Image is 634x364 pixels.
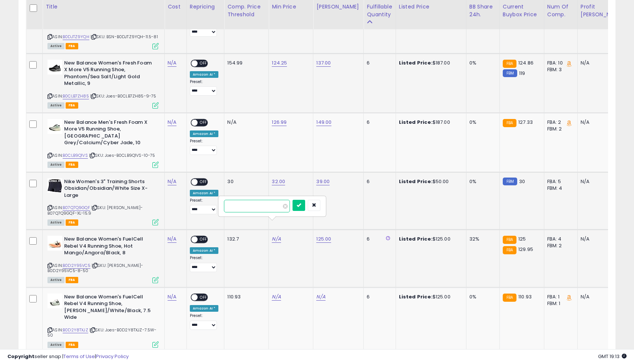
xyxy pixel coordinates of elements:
span: | SKU: Joes-B0CLB7ZH85-9-75 [90,93,156,99]
div: FBA: 5 [547,178,572,185]
a: 126.99 [272,119,287,126]
span: 30 [519,178,525,185]
div: Profit [PERSON_NAME] [581,3,625,19]
img: 41ceot19NxL._SL40_.jpg [47,119,62,134]
div: 6 [367,294,390,300]
div: FBM: 2 [547,242,572,249]
div: 30 [227,178,263,185]
div: Repricing [190,3,221,11]
span: FBA [66,219,78,226]
div: 6 [367,178,390,185]
div: $187.00 [399,119,460,126]
div: N/A [581,119,622,126]
div: ASIN: [47,178,159,225]
div: Amazon AI * [190,130,219,137]
div: Comp. Price Threshold [227,3,265,19]
small: FBA [503,294,516,302]
div: Fulfillable Quantity [367,3,392,19]
span: OFF [198,119,209,126]
img: 31z+fTgchTL._SL40_.jpg [47,236,62,251]
img: 41QIWeG+yqL._SL40_.jpg [47,178,62,193]
div: 0% [469,178,494,185]
b: Nike Women's 3" Training Shorts Obsidian/Obsidian/White Size X-Large [64,178,154,201]
img: 31CZPLDiowL._SL40_.jpg [47,60,62,75]
a: B0D2Y95VC5 [63,262,90,269]
span: All listings currently available for purchase on Amazon [47,342,65,348]
div: 6 [367,119,390,126]
div: N/A [581,294,622,300]
a: 39.00 [316,178,330,185]
div: N/A [581,178,622,185]
span: | SKU: Joes-B0CLB9Q1VS-10-75 [89,152,155,158]
span: 2025-09-17 19:13 GMT [598,353,627,360]
div: ASIN: [47,119,159,167]
a: 137.00 [316,59,331,67]
div: Cost [168,3,184,11]
strong: Copyright [7,353,34,360]
span: 124.86 [518,59,534,66]
small: FBM [503,69,517,77]
div: seller snap | | [7,353,129,360]
small: FBM [503,178,517,185]
small: FBA [503,236,516,244]
span: 125 [518,235,526,242]
span: FBA [66,342,78,348]
b: Listed Price: [399,178,433,185]
div: Amazon AI * [190,247,219,254]
b: New Balance Women's Fresh Foam X More V5 Running Shoe, Phantom/Sea Salt/Light Gold Metallic, 9 [64,60,154,89]
a: 149.00 [316,119,331,126]
div: 0% [469,119,494,126]
div: 0% [469,294,494,300]
span: OFF [198,179,209,185]
span: All listings currently available for purchase on Amazon [47,43,65,49]
span: FBA [66,43,78,49]
span: FBA [66,277,78,283]
a: N/A [272,293,281,301]
b: New Balance Women's FuelCell Rebel V4 Running Shoe, Hot Mango/Angora/Black, 8 [64,236,154,258]
div: FBA: 4 [547,236,572,242]
div: 32% [469,236,494,242]
div: Preset: [190,139,219,155]
div: $50.00 [399,178,460,185]
span: | SKU: BSN-B0DJTZ9YQH-11.5-81 [90,34,158,40]
div: Min Price [272,3,310,11]
a: N/A [168,59,176,67]
a: B0CLB7ZH85 [63,93,89,99]
div: Listed Price [399,3,463,11]
div: Preset: [190,255,219,272]
span: All listings currently available for purchase on Amazon [47,219,65,226]
div: FBM: 2 [547,126,572,132]
div: Preset: [190,79,219,96]
a: B0CLB9Q1VS [63,152,88,159]
div: 6 [367,60,390,66]
a: Privacy Policy [96,353,129,360]
a: 32.00 [272,178,285,185]
div: FBA: 1 [547,294,572,300]
b: Listed Price: [399,119,433,126]
a: N/A [272,235,281,243]
div: Amazon AI * [190,71,219,78]
a: B07Q7Q9GQF [63,205,90,211]
b: Listed Price: [399,293,433,300]
a: B0D2Y8TXJZ [63,327,88,333]
span: OFF [198,294,209,300]
div: FBM: 3 [547,66,572,73]
span: 127.33 [518,119,533,126]
span: All listings currently available for purchase on Amazon [47,277,65,283]
div: [PERSON_NAME] [316,3,360,11]
div: FBM: 1 [547,300,572,307]
b: Listed Price: [399,59,433,66]
span: OFF [198,236,209,243]
span: All listings currently available for purchase on Amazon [47,162,65,168]
span: | SKU: Joes-B0D2Y8TXJZ-7.5W-50 [47,327,157,338]
div: N/A [581,60,622,66]
div: FBM: 4 [547,185,572,192]
div: N/A [227,119,263,126]
small: FBA [503,246,516,254]
div: Title [46,3,161,11]
div: Current Buybox Price [503,3,541,19]
div: $125.00 [399,294,460,300]
div: FBA: 2 [547,119,572,126]
span: All listings currently available for purchase on Amazon [47,102,65,109]
div: $125.00 [399,236,460,242]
